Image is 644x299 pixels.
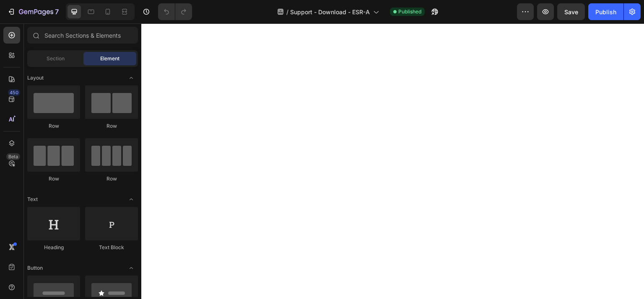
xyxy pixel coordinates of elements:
[398,8,421,15] span: Published
[125,193,138,206] span: Toggle open
[85,122,138,130] div: Row
[125,71,138,85] span: Toggle open
[27,175,80,183] div: Row
[557,3,585,20] button: Save
[27,196,38,203] span: Text
[6,153,20,160] div: Beta
[27,264,43,272] span: Button
[27,27,138,44] input: Search Sections & Elements
[3,3,62,20] button: 7
[125,261,138,275] span: Toggle open
[595,8,616,16] div: Publish
[564,8,578,15] span: Save
[100,55,119,62] span: Element
[141,23,644,299] iframe: Design area
[290,8,370,16] span: Support - Download - ESR-A
[85,175,138,183] div: Row
[588,3,623,20] button: Publish
[85,244,138,251] div: Text Block
[8,89,20,96] div: 450
[55,7,59,17] p: 7
[27,244,80,251] div: Heading
[27,122,80,130] div: Row
[286,8,288,16] span: /
[47,55,65,62] span: Section
[27,74,44,82] span: Layout
[158,3,192,20] div: Undo/Redo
